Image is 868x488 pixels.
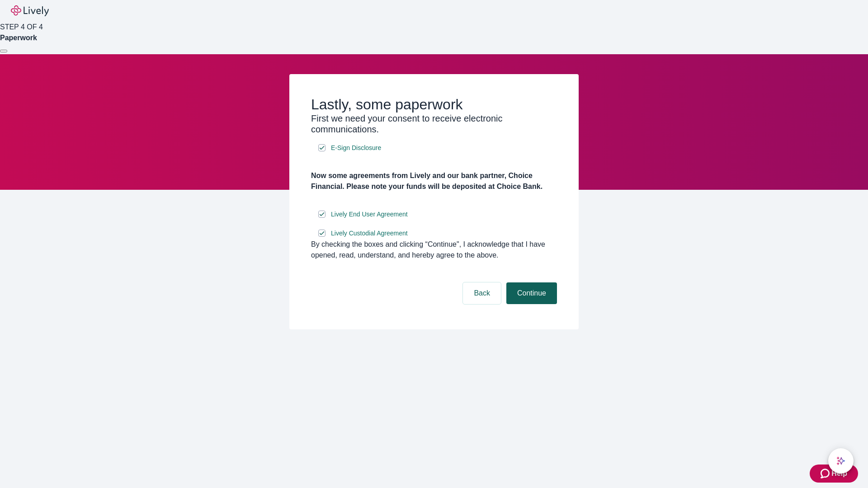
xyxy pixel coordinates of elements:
[506,282,557,304] button: Continue
[331,143,381,153] span: E-Sign Disclosure
[821,468,831,479] svg: Zendesk support icon
[329,142,383,154] a: e-sign disclosure document
[11,5,49,16] img: Lively
[828,448,854,474] button: chat
[329,228,410,239] a: e-sign disclosure document
[463,282,501,304] button: Back
[836,456,845,465] svg: Lively AI Assistant
[311,96,557,113] h2: Lastly, some paperwork
[311,170,557,192] h4: Now some agreements from Lively and our bank partner, Choice Financial. Please note your funds wi...
[331,210,408,219] span: Lively End User Agreement
[329,209,410,220] a: e-sign disclosure document
[331,229,408,238] span: Lively Custodial Agreement
[311,239,557,261] div: By checking the boxes and clicking “Continue", I acknowledge that I have opened, read, understand...
[311,113,557,135] h3: First we need your consent to receive electronic communications.
[831,468,847,479] span: Help
[810,465,858,483] button: Zendesk support iconHelp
